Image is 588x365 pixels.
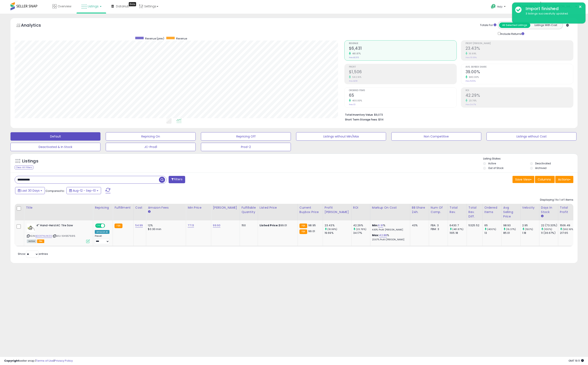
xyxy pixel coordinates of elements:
[116,4,129,8] span: DataHub
[96,224,101,228] span: ON
[484,205,500,214] div: Ordered Items
[36,224,87,229] b: 4" Hand-Held AC Tile Saw
[370,204,410,220] th: The percentage added to the cost of goods (COGS) that forms the calculator for Min & Max prices.
[148,224,183,227] div: 12%
[353,205,368,210] div: ROI
[466,46,573,52] h2: 23.43%
[58,4,71,8] span: Overview
[513,176,534,183] button: Save View
[325,231,351,235] div: 19.69%
[95,205,111,210] div: Repricing
[135,223,143,228] a: 54.99
[466,80,476,82] small: Prev: 5.00%
[349,89,457,92] span: Ordered Items
[27,239,36,243] span: All listings currently available for purchase on Amazon
[106,143,196,151] button: JC-Prod1
[522,224,539,227] div: 2.95
[260,223,279,227] b: Listed Price:
[201,132,291,141] button: Repricing Off
[53,234,75,238] span: | SKU: 1049579315
[73,188,96,193] span: Aug-12 - Sep-10
[188,223,194,228] a: 77.13
[579,4,582,9] button: ×
[379,233,387,237] a: 42.88
[148,227,183,231] div: $0.30 min
[308,223,316,227] span: 98.95
[491,4,496,9] i: Get Help
[104,224,111,228] span: OFF
[541,231,558,235] div: 11 (36.67%)
[66,187,101,194] button: Aug-12 - Sep-10
[503,224,520,227] div: 98.93
[95,230,109,234] div: Amazon AI
[535,162,551,165] label: Deactivated
[452,228,463,231] small: (481.87%)
[523,6,582,12] div: Import finished
[114,205,131,210] div: Fulfillment
[356,228,366,231] small: (23.76%)
[560,224,577,227] div: 1506.49
[544,228,552,231] small: (100%)
[21,22,49,29] h5: Analytics
[148,205,184,210] div: Amazon Fees
[145,37,164,40] span: Revenue (prev)
[351,52,361,55] small: 481.87%
[242,205,256,214] div: Fulfillable Quantity
[466,89,573,92] span: ROI
[46,189,65,193] span: Compared to:
[431,224,445,227] div: FBA: 3
[468,224,479,227] div: 5325.52
[523,12,582,16] div: 3 listings successfully updated.
[450,224,467,227] div: 6430.7
[88,4,99,8] span: Listings
[372,233,407,241] div: %
[135,205,144,210] div: Cost
[349,80,357,82] small: Prev: $218
[466,69,573,75] h2: 39.00%
[431,205,446,214] div: Num of Comp.
[391,132,481,141] button: Non Competitive
[260,205,296,210] div: Listed Price
[541,224,558,227] div: 22 (73.33%)
[349,56,359,59] small: Prev: $1,105
[541,205,556,214] div: Days In Stock
[372,233,379,237] b: Max:
[372,223,378,227] b: Min:
[35,234,52,238] a: B00R7NUWZG
[260,224,294,227] div: $99.01
[26,205,91,210] div: Title
[372,228,407,231] p: 4.93% Profit [PERSON_NAME]
[325,205,350,214] div: Profit [PERSON_NAME]
[27,224,90,243] div: ASIN:
[468,205,481,219] div: Total Rev. Diff.
[296,132,386,141] button: Listings without Min/Max
[487,132,576,141] button: Listings without Cost
[345,113,373,116] b: Total Inventory Value:
[106,132,196,141] button: Repricing On
[299,229,307,234] small: FBA
[467,99,477,102] small: 23.76%
[188,205,209,210] div: Min Price
[27,224,35,232] img: 41qGRQpBJdL._SL40_.jpg
[349,103,355,106] small: Prev: 13
[10,143,100,151] button: Deactivated & In Stock
[488,1,510,14] a: Help
[412,224,426,227] div: 43%
[148,210,150,214] small: Amazon Fees.
[466,103,476,106] small: Prev: 34.17%
[555,176,573,183] button: Actions
[129,2,136,6] div: Tooltip anchor
[201,143,291,151] button: Prod-2
[506,228,516,231] small: (16.37%)
[412,205,427,214] div: BB Share 24h.
[525,228,533,231] small: (150%)
[327,228,337,231] small: (18.99%)
[466,42,573,45] span: Profit [PERSON_NAME]
[535,166,546,170] label: Archived
[299,205,321,214] div: Current Buybox Price
[466,56,477,59] small: Prev: 19.69%
[15,187,45,194] button: Last 30 Days
[484,231,501,235] div: 13
[487,228,496,231] small: (400%)
[351,99,362,102] small: 400.00%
